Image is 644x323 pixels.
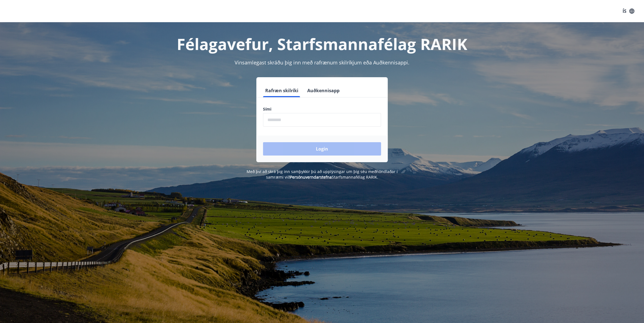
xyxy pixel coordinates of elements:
[263,106,381,112] label: Sími
[290,174,332,180] a: Persónuverndarstefna
[235,59,409,66] span: Vinsamlegast skráðu þig inn með rafrænum skilríkjum eða Auðkennisappi.
[247,169,398,180] span: Með því að skrá þig inn samþykkir þú að upplýsingar um þig séu meðhöndlaðar í samræmi við Starfsm...
[128,33,516,54] h1: Félagavefur, Starfsmannafélag RARIK
[305,84,342,97] button: Auðkennisapp
[263,84,301,97] button: Rafræn skilríki
[620,6,637,16] button: ÍS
